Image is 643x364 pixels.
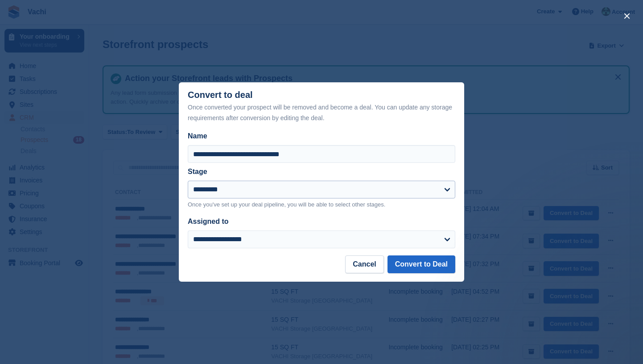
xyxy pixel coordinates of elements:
[345,255,383,273] button: Cancel
[188,102,455,123] div: Once converted your prospect will be removed and become a deal. You can update any storage requir...
[188,168,207,175] label: Stage
[387,255,455,273] button: Convert to Deal
[620,9,634,23] button: close
[188,90,455,123] div: Convert to deal
[188,131,455,142] label: Name
[188,218,229,225] label: Assigned to
[188,200,455,209] p: Once you've set up your deal pipeline, you will be able to select other stages.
